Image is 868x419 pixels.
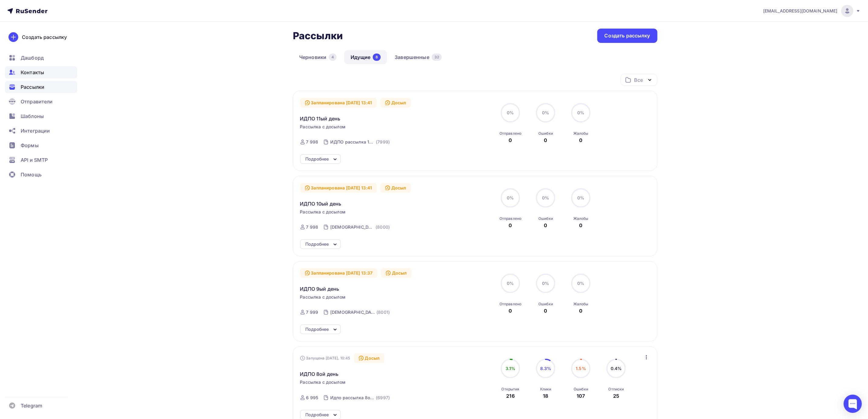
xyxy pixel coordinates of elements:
[300,200,341,207] span: ИДПО 10ый день
[300,98,377,108] div: Запланирована [DATE] 13:41
[499,302,521,306] div: Отправлено
[509,307,512,314] div: 0
[542,195,549,200] span: 0%
[506,392,515,400] div: 216
[306,241,329,248] div: Подробнее
[611,366,622,371] span: 0.4%
[538,216,553,221] div: Ошибки
[21,113,44,120] span: Шаблоны
[507,281,514,286] span: 0%
[634,76,643,84] div: Все
[300,356,350,361] div: Запущена [DATE], 10:45
[578,195,585,200] span: 0%
[329,54,337,61] div: 4
[578,110,585,115] span: 0%
[293,50,343,64] a: Черновики4
[542,110,549,115] span: 0%
[300,115,341,122] span: ИДПО 11ый день
[544,307,547,314] div: 0
[21,156,48,164] span: API и SMTP
[544,137,547,144] div: 0
[5,139,77,151] a: Формы
[509,222,512,229] div: 0
[5,52,77,64] a: Дашборд
[376,224,390,230] div: (8000)
[574,216,588,221] div: Жалобы
[509,137,512,144] div: 0
[300,379,346,385] span: Рассылка с досылом
[542,281,549,286] span: 0%
[5,66,77,78] a: Контакты
[543,392,548,400] div: 18
[380,183,411,193] div: Досыл
[300,183,377,193] div: Запланирована [DATE] 13:41
[306,326,329,333] div: Подробнее
[330,139,375,145] div: ИДПО рассылка 11 день
[300,268,378,278] div: Запланирована [DATE] 13:37
[21,142,39,149] span: Формы
[5,81,77,93] a: Рассылки
[381,268,412,278] div: Досыл
[540,387,551,392] div: Клики
[506,366,516,371] span: 3.1%
[538,302,553,306] div: Ошибки
[21,171,42,178] span: Помощь
[21,98,53,105] span: Отправители
[499,131,521,136] div: Отправлено
[388,50,448,64] a: Завершенные32
[376,309,390,315] div: (8001)
[376,139,390,145] div: (7999)
[576,366,586,371] span: 1.5%
[300,209,346,215] span: Рассылка с досылом
[306,309,318,315] div: 7 999
[300,370,339,378] span: ИДПО 8ой день
[21,83,44,91] span: Рассылки
[300,294,346,300] span: Рассылка с досылом
[306,155,329,163] div: Подробнее
[22,33,67,41] div: Создать рассылку
[540,366,551,371] span: 8.3%
[293,30,343,42] h2: Рассылки
[344,50,387,64] a: Идущие8
[21,127,50,134] span: Интеграции
[330,222,390,232] a: [DEMOGRAPHIC_DATA] рассылка 10ый день (8000)
[579,222,583,229] div: 0
[432,54,442,61] div: 32
[502,387,520,392] div: Открытия
[306,395,318,401] div: 6 995
[5,110,77,122] a: Шаблоны
[507,110,514,115] span: 0%
[330,395,375,401] div: Идпо рассылка 8ой день
[763,8,838,14] span: [EMAIL_ADDRESS][DOMAIN_NAME]
[544,222,547,229] div: 0
[330,309,375,315] div: [DEMOGRAPHIC_DATA] рассылка 9ый день
[577,392,585,400] div: 107
[5,95,77,108] a: Отправители
[574,387,588,392] div: Ошибки
[621,74,657,86] button: Все
[578,281,585,286] span: 0%
[579,137,583,144] div: 0
[507,195,514,200] span: 0%
[538,131,553,136] div: Ошибки
[574,131,588,136] div: Жалобы
[306,224,318,230] div: 7 998
[499,216,521,221] div: Отправлено
[330,137,390,147] a: ИДПО рассылка 11 день (7999)
[300,285,339,293] span: ИДПО 9ый день
[21,402,42,409] span: Telegram
[300,124,346,130] span: Рассылка с досылом
[306,411,329,418] div: Подробнее
[21,69,44,76] span: Контакты
[380,98,411,108] div: Досыл
[574,302,588,306] div: Жалобы
[763,5,861,17] a: [EMAIL_ADDRESS][DOMAIN_NAME]
[376,395,390,401] div: (6997)
[306,139,318,145] div: 7 998
[373,54,381,61] div: 8
[330,393,390,403] a: Идпо рассылка 8ой день (6997)
[330,224,374,230] div: [DEMOGRAPHIC_DATA] рассылка 10ый день
[609,387,624,392] div: Отписки
[613,392,619,400] div: 25
[330,307,390,317] a: [DEMOGRAPHIC_DATA] рассылка 9ый день (8001)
